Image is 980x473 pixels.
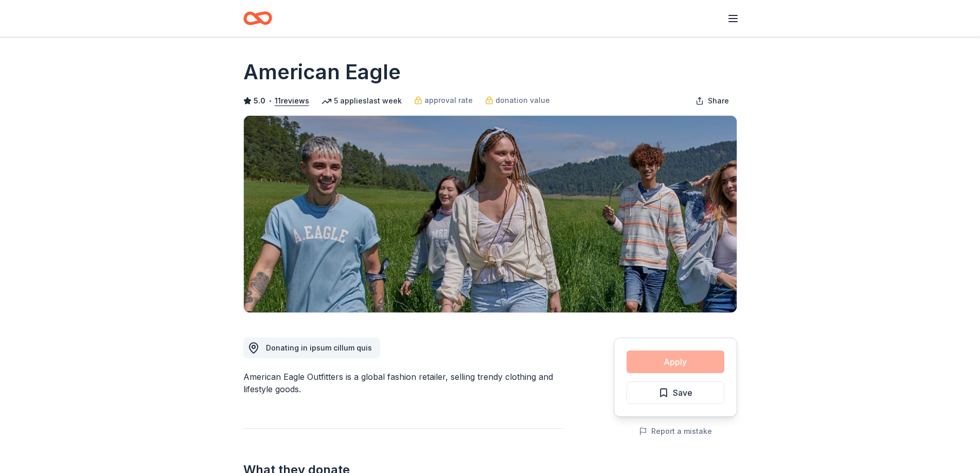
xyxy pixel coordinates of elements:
h1: American Eagle [243,58,401,86]
span: Save [673,386,692,399]
a: approval rate [414,94,473,107]
button: Share [687,91,737,111]
span: 5.0 [254,95,265,107]
span: donation value [495,94,550,107]
a: donation value [485,94,550,107]
span: Donating in ipsum cillum quis [266,343,372,352]
span: Share [708,95,729,107]
div: 5 applies last week [322,95,402,107]
button: Save [627,381,724,404]
span: • [268,97,272,105]
button: Report a mistake [639,425,712,437]
img: Image for American Eagle [244,116,737,312]
span: approval rate [424,94,473,107]
a: Home [243,6,272,30]
div: American Eagle Outfitters is a global fashion retailer, selling trendy clothing and lifestyle goods. [243,371,564,395]
button: 11reviews [275,95,309,107]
